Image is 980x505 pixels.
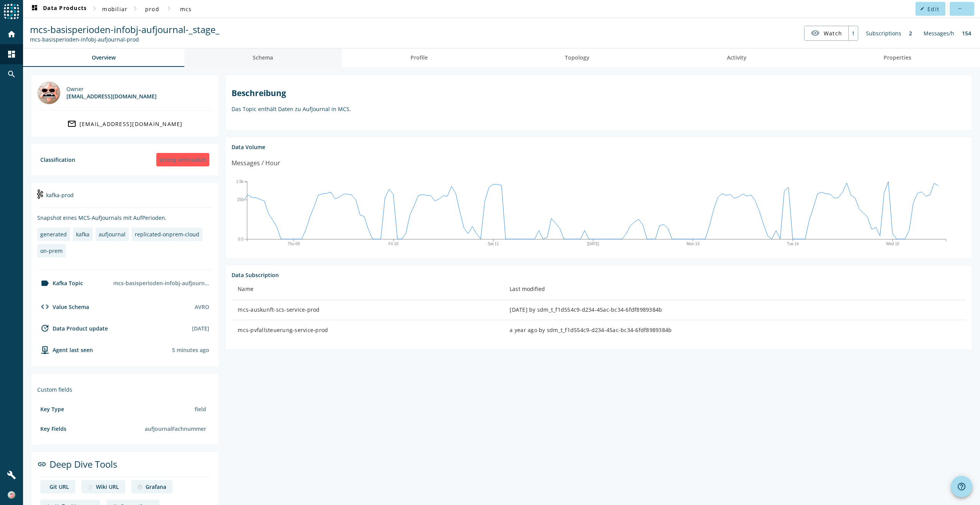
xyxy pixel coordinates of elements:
div: [DATE] [192,325,209,332]
div: Key Type [40,405,64,413]
text: Mon 13 [687,242,700,246]
div: Git URL [50,483,69,490]
span: prod [145,5,159,13]
div: [EMAIL_ADDRESS][DOMAIN_NAME] [66,93,157,100]
h2: Beschreibung [232,88,966,98]
text: 150 [237,198,244,202]
div: Key Fields [40,425,66,432]
img: deep dive image [137,485,142,490]
span: Schema [253,55,273,60]
button: mobiliar [99,2,131,16]
span: Data Products [30,4,87,13]
button: Data Products [27,2,90,16]
div: Classification [40,156,75,163]
div: Snapshot eines MCS-AufJournals mit AufPerioden. [37,214,212,221]
mat-icon: chevron_right [90,4,99,13]
div: [EMAIL_ADDRESS][DOMAIN_NAME] [79,120,183,128]
img: spoud-logo.svg [4,4,19,19]
div: kafka-prod [37,189,212,208]
a: [EMAIL_ADDRESS][DOMAIN_NAME] [37,117,212,131]
img: 2f3eda399f5d7602a4d0dfd529928f81 [8,491,15,499]
mat-icon: chevron_right [164,4,174,13]
mat-icon: build [7,470,16,480]
mat-icon: visibility [811,28,820,38]
div: Grafana [146,483,166,490]
span: Overview [92,55,116,60]
text: Thu 09 [288,242,300,246]
div: field [192,402,209,416]
text: Sat 11 [488,242,499,246]
div: kafka [76,231,89,238]
p: Das Topic enthält Daten zu AufJournal in MCS. [232,105,966,113]
div: Deep Dive Tools [37,458,212,477]
mat-icon: link [37,460,46,469]
div: mcs-auskunft-scs-service-prod [238,306,497,314]
span: mcs [180,5,192,13]
div: aufjournal [99,231,126,238]
div: Messages/h [920,26,958,41]
div: aufJournalFachnummer [142,422,209,435]
span: Properties [884,55,911,60]
div: Custom fields [37,386,212,393]
div: replicated-onprem-cloud [135,231,199,238]
div: streng vertraulich [156,153,209,166]
mat-icon: dashboard [7,50,16,59]
text: 0.0 [238,237,243,241]
img: deep dive image [88,485,93,490]
div: AVRO [195,303,209,311]
div: on-prem [40,247,63,254]
mat-icon: home [7,30,16,39]
div: 154 [958,26,975,41]
div: Wiki URL [96,483,119,490]
div: Messages / Hour [232,158,280,168]
a: deep dive imageWiki URL [81,480,125,493]
a: deep dive imageGit URL [40,480,75,493]
div: mcs-basisperioden-infobj-aufjournal-prod [110,276,212,290]
text: Wed 15 [886,242,900,246]
span: mobiliar [102,5,127,13]
span: Profile [411,55,428,60]
mat-icon: chevron_right [131,4,140,13]
mat-icon: update [40,324,50,333]
div: 1 [848,26,858,40]
div: mcs-pvfallsteuerung-service-prod [238,326,497,334]
text: 1.5k [236,179,244,184]
button: Edit [915,2,945,16]
button: mcs [174,2,198,16]
div: Agents typically reports every 15min to 1h [172,346,209,354]
mat-icon: mail_outline [67,119,76,128]
text: Tue 14 [787,242,799,246]
mat-icon: edit [920,7,924,11]
div: generated [40,231,67,238]
td: a year ago by sdm_t_f1d554c9-d234-45ac-bc34-6fdf8989384b [503,320,966,340]
div: agent-env-prod [37,345,93,354]
div: Data Volume [232,143,966,151]
a: deep dive imageGrafana [131,480,172,493]
img: copacabana@mobi.ch [37,81,60,104]
div: Kafka Topic: mcs-basisperioden-infobj-aufjournal-prod [30,36,220,43]
span: mcs-basisperioden-infobj-aufjournal-_stage_ [30,23,220,36]
mat-icon: more_horiz [957,7,962,11]
mat-icon: help_outline [957,482,966,491]
mat-icon: code [40,302,50,311]
span: Watch [824,27,842,40]
div: Data Product update [37,324,108,333]
mat-icon: label [40,279,50,288]
div: Kafka Topic [37,279,83,288]
span: Activity [727,55,747,60]
text: [DATE] [587,242,599,246]
span: Topology [565,55,589,60]
div: Subscriptions [862,26,905,41]
div: Owner [66,85,157,93]
img: kafka-prod [37,189,43,199]
div: Data Subscription [232,271,966,279]
div: 2 [905,26,916,41]
td: [DATE] by sdm_t_f1d554c9-d234-45ac-bc34-6fdf8989384b [503,300,966,320]
button: Watch [805,26,848,40]
th: Last modified [503,279,966,300]
div: Value Schema [37,302,89,311]
mat-icon: dashboard [30,4,39,13]
mat-icon: search [7,70,16,79]
text: Fri 10 [389,242,399,246]
span: Edit [927,5,939,13]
